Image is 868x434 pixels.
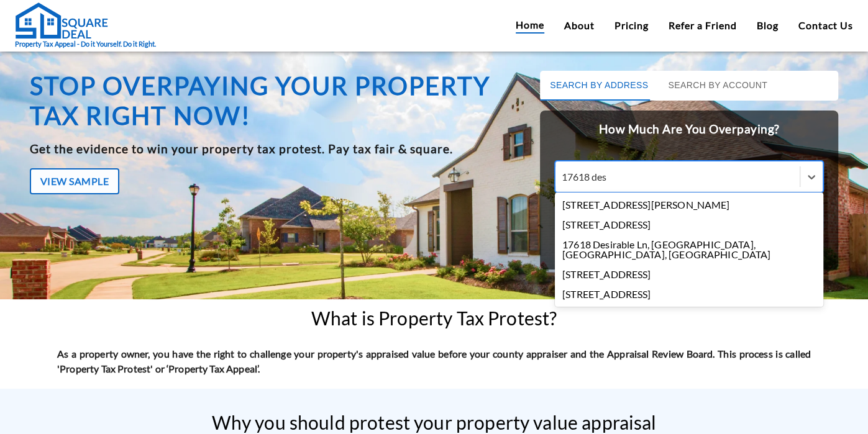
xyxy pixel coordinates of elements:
[555,195,823,215] div: [STREET_ADDRESS][PERSON_NAME]
[516,17,544,34] a: Home
[30,142,453,156] b: Get the evidence to win your property tax protest. Pay tax fair & square.
[57,348,811,374] strong: As a property owner, you have the right to challenge your property's appraised value before your ...
[311,307,557,329] h2: What is Property Tax Protest?
[757,18,779,33] a: Blog
[798,18,853,33] a: Contact Us
[212,412,657,433] h2: Why you should protest your property value appraisal
[614,18,649,33] a: Pricing
[669,18,737,33] a: Refer a Friend
[30,168,119,194] button: View Sample
[15,2,156,50] a: Property Tax Appeal - Do it Yourself. Do it Right.
[540,71,658,101] button: Search by Address
[30,71,495,130] h1: Stop overpaying your property tax right now!
[555,235,823,264] div: 17618 Desirable Ln, [GEOGRAPHIC_DATA], [GEOGRAPHIC_DATA], [GEOGRAPHIC_DATA]
[555,284,823,304] div: [STREET_ADDRESS]
[658,71,777,101] button: Search by Account
[540,111,838,148] h2: How Much Are You Overpaying?
[564,18,595,33] a: About
[555,264,823,284] div: [STREET_ADDRESS]
[540,71,838,101] div: basic tabs example
[555,215,823,235] div: [STREET_ADDRESS]
[15,2,108,39] img: Square Deal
